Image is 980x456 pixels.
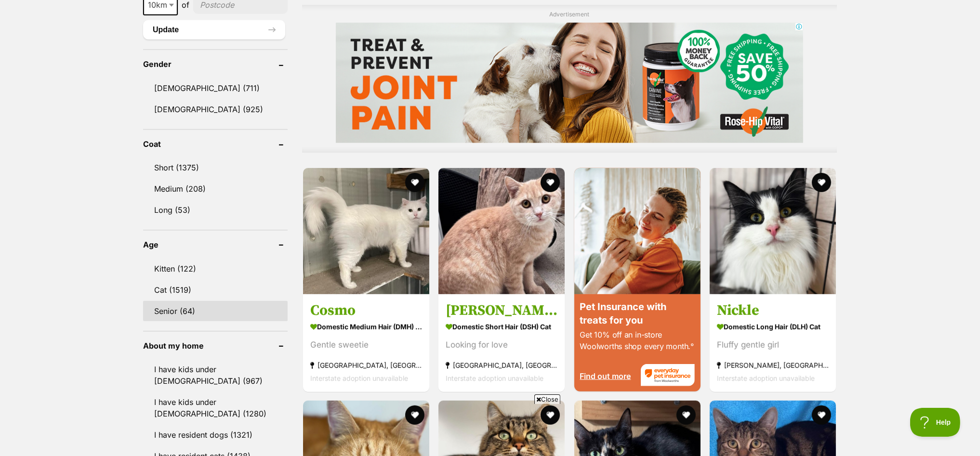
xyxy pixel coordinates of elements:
a: Medium (208) [143,179,288,199]
button: favourite [405,173,424,192]
span: Interstate adoption unavailable [310,374,408,382]
a: Nickle Domestic Long Hair (DLH) Cat Fluffy gentle girl [PERSON_NAME], [GEOGRAPHIC_DATA] Interstat... [710,294,836,391]
button: favourite [676,405,696,425]
a: Kitten (122) [143,259,288,279]
a: [DEMOGRAPHIC_DATA] (711) [143,78,288,98]
a: Short (1375) [143,157,288,178]
header: About my home [143,341,288,350]
img: Alfie - Domestic Short Hair (DSH) Cat [438,168,565,294]
strong: Domestic Medium Hair (DMH) Cat [310,319,422,333]
a: I have kids under [DEMOGRAPHIC_DATA] (967) [143,359,288,391]
button: favourite [812,173,831,192]
header: Coat [143,140,288,148]
a: Long (53) [143,200,288,220]
div: Advertisement [302,5,837,153]
span: Close [534,394,560,404]
h3: Nickle [717,301,829,319]
div: Looking for love [446,338,557,351]
span: Interstate adoption unavailable [446,374,543,382]
img: Cosmo - Domestic Medium Hair (DMH) Cat [303,168,429,294]
a: Senior (64) [143,301,288,321]
a: [DEMOGRAPHIC_DATA] (925) [143,99,288,119]
a: Cat (1519) [143,280,288,300]
iframe: Advertisement [315,408,665,451]
button: favourite [812,405,831,425]
span: Interstate adoption unavailable [717,374,815,382]
strong: [PERSON_NAME], [GEOGRAPHIC_DATA] [717,358,829,371]
strong: [GEOGRAPHIC_DATA], [GEOGRAPHIC_DATA] [446,358,557,371]
h3: [PERSON_NAME] [446,301,557,319]
strong: Domestic Short Hair (DSH) Cat [446,319,557,333]
a: [PERSON_NAME] Domestic Short Hair (DSH) Cat Looking for love [GEOGRAPHIC_DATA], [GEOGRAPHIC_DATA]... [438,294,565,391]
header: Age [143,240,288,249]
a: I have resident dogs (1321) [143,425,288,445]
strong: Domestic Long Hair (DLH) Cat [717,319,829,333]
a: I have kids under [DEMOGRAPHIC_DATA] (1280) [143,392,288,424]
strong: [GEOGRAPHIC_DATA], [GEOGRAPHIC_DATA] [310,358,422,371]
div: Fluffy gentle girl [717,338,829,351]
img: Nickle - Domestic Long Hair (DLH) Cat [710,168,836,294]
button: favourite [541,173,560,192]
iframe: Advertisement [336,23,803,143]
h3: Cosmo [310,301,422,319]
div: Gentle sweetie [310,338,422,351]
header: Gender [143,60,288,68]
a: Cosmo Domestic Medium Hair (DMH) Cat Gentle sweetie [GEOGRAPHIC_DATA], [GEOGRAPHIC_DATA] Intersta... [303,294,429,391]
button: Update [143,20,285,39]
iframe: Help Scout Beacon - Open [910,408,961,437]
